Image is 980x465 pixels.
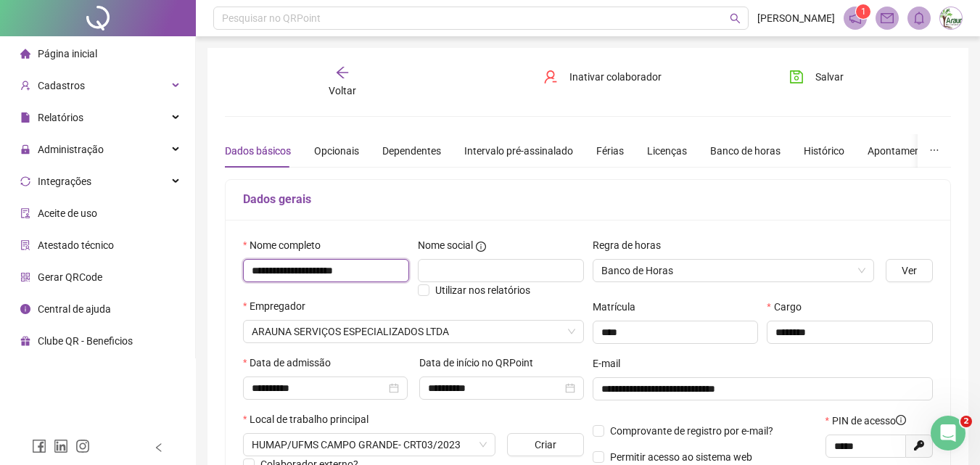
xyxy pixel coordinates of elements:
[610,425,773,437] span: Comprovante de registro por e-mail?
[464,143,573,159] div: Intervalo pré-assinalado
[329,85,356,96] span: Voltar
[435,284,530,296] span: Utilizar nos relatórios
[730,13,741,24] span: search
[593,237,670,253] label: Regra de horas
[418,237,473,253] span: Nome social
[710,143,781,159] div: Banco de horas
[38,80,85,91] span: Cadastros
[896,415,906,425] span: info-circle
[856,4,870,19] sup: 1
[596,143,624,159] div: Férias
[154,443,164,453] span: left
[243,191,933,208] h5: Dados gerais
[507,433,583,456] button: Criar
[886,259,933,282] button: Ver
[38,176,91,187] span: Integrações
[20,240,30,250] span: solution
[243,298,315,314] label: Empregador
[243,237,330,253] label: Nome completo
[868,143,935,159] div: Apontamentos
[382,143,441,159] div: Dependentes
[243,355,340,371] label: Data de admissão
[913,12,926,25] span: bell
[38,207,97,219] span: Aceite de uso
[778,65,855,89] button: Salvar
[20,81,30,91] span: user-add
[543,70,558,84] span: user-delete
[252,434,487,456] span: AV. SEN. FILINTO MÜLER, 355 - VILA IPIRANGA, CAMPO GRANDE - MS, 79080-190
[815,69,844,85] span: Salvar
[314,143,359,159] div: Opcionais
[929,145,939,155] span: ellipsis
[931,416,965,450] iframe: Intercom live chat
[20,272,30,282] span: qrcode
[335,65,350,80] span: arrow-left
[918,134,951,168] button: ellipsis
[38,335,133,347] span: Clube QR - Beneficios
[32,439,46,453] span: facebook
[610,451,752,463] span: Permitir acesso ao sistema web
[757,10,835,26] span: [PERSON_NAME]
[225,143,291,159] div: Dados básicos
[54,439,68,453] span: linkedin
[20,208,30,218] span: audit
[593,355,630,371] label: E-mail
[940,7,962,29] img: 48028
[476,242,486,252] span: info-circle
[38,239,114,251] span: Atestado técnico
[601,260,866,281] span: Banco de Horas
[804,143,844,159] div: Histórico
[569,69,662,85] span: Inativar colaborador
[767,299,810,315] label: Cargo
[532,65,672,89] button: Inativar colaborador
[861,7,866,17] span: 1
[20,176,30,186] span: sync
[243,411,378,427] label: Local de trabalho principal
[20,304,30,314] span: info-circle
[20,49,30,59] span: home
[593,299,645,315] label: Matrícula
[38,48,97,59] span: Página inicial
[20,112,30,123] span: file
[789,70,804,84] span: save
[647,143,687,159] div: Licenças
[20,336,30,346] span: gift
[38,112,83,123] span: Relatórios
[252,321,575,342] span: ARAUNA SERVIÇOS ESPECIALIZADOS LTDA
[960,416,972,427] span: 2
[535,437,556,453] span: Criar
[881,12,894,25] span: mail
[38,144,104,155] span: Administração
[832,413,906,429] span: PIN de acesso
[38,303,111,315] span: Central de ajuda
[75,439,90,453] span: instagram
[419,355,543,371] label: Data de início no QRPoint
[849,12,862,25] span: notification
[38,271,102,283] span: Gerar QRCode
[20,144,30,155] span: lock
[902,263,917,279] span: Ver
